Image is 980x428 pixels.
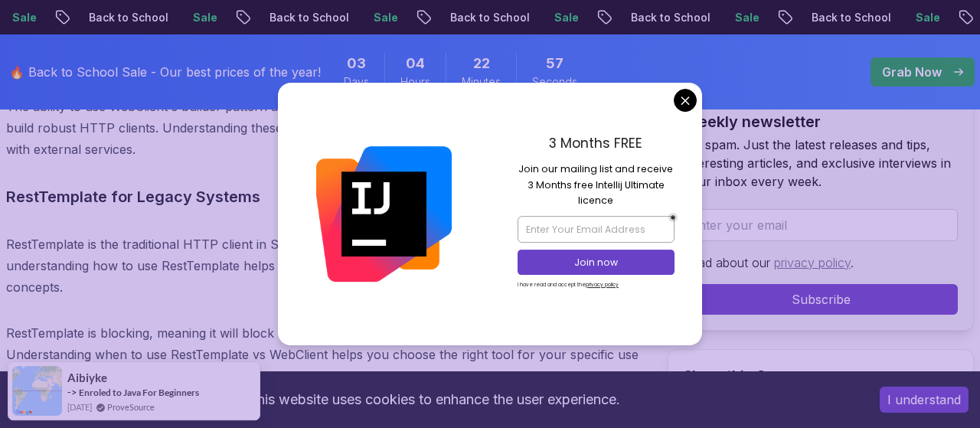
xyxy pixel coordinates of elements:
p: Back to School [557,10,661,25]
p: Grab Now [882,63,942,81]
p: 🔥 Back to School Sale - Our best prices of the year! [9,63,321,81]
span: Seconds [532,74,577,90]
button: Accept cookies [880,387,969,413]
span: 22 Minutes [473,53,490,74]
a: privacy policy [774,255,851,270]
a: Enroled to Java For Beginners [79,387,199,398]
h2: Weekly newsletter [684,111,958,132]
p: Sale [842,10,891,25]
span: Hours [400,74,430,90]
p: Sale [481,10,530,25]
span: -> [67,386,77,398]
p: Back to School [377,10,481,25]
img: provesource social proof notification image [12,366,62,416]
p: RestTemplate is blocking, meaning it will block the current thread while waiting for a response. ... [6,322,643,387]
p: Back to School [15,10,119,25]
p: Sale [300,10,349,25]
span: 3 Days [347,53,366,74]
span: 4 Hours [406,53,425,74]
p: The ability to use WebClient's builder pattern and configure timeouts, retries, and error handlin... [6,96,643,160]
span: Minutes [462,74,501,90]
p: Read about our . [684,253,958,272]
input: Enter your email [684,209,958,241]
button: Subscribe [684,284,958,315]
p: Sale [661,10,710,25]
p: Back to School [738,10,842,25]
h2: Share this Course [684,365,958,387]
span: Days [344,74,369,90]
span: 57 Seconds [546,53,563,74]
p: No spam. Just the latest releases and tips, interesting articles, and exclusive interviews in you... [684,136,958,191]
p: Sale [119,10,168,25]
p: RestTemplate is the traditional HTTP client in Spring Boot. While it's being phased out in favor ... [6,234,643,298]
span: [DATE] [67,400,92,413]
p: Back to School [196,10,300,25]
a: ProveSource [107,402,155,412]
h3: RestTemplate for Legacy Systems [6,185,643,209]
span: Aibiyke [67,371,107,384]
div: This website uses cookies to enhance the user experience. [11,383,857,417]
